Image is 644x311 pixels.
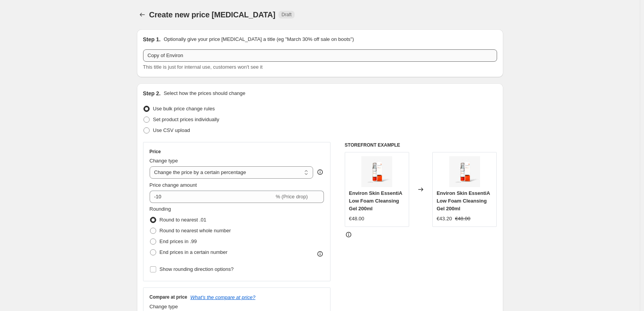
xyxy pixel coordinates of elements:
span: End prices in a certain number [160,249,228,255]
span: €43.20 [437,216,452,221]
button: What's the compare at price? [191,294,256,300]
input: -15 [150,191,274,203]
span: Create new price [MEDICAL_DATA] [149,10,276,19]
span: Draft [282,12,292,18]
span: Round to nearest whole number [160,228,231,233]
h2: Step 2. [143,90,161,97]
img: cleansing_gel_2_80x.jpg [361,156,392,187]
img: cleansing_gel_2_80x.jpg [449,156,480,187]
h2: Step 1. [143,35,161,43]
span: Price change amount [150,182,197,188]
p: Select how the prices should change [164,90,245,97]
span: Environ Skin EssentiA Low Foam Cleansing Gel 200ml [437,190,490,211]
h3: Price [150,149,161,155]
span: Use CSV upload [153,127,190,133]
button: Price change jobs [137,9,148,20]
span: Set product prices individually [153,117,219,122]
span: Round to nearest .01 [160,217,206,223]
h3: Compare at price [150,294,187,300]
input: 30% off holiday sale [143,49,497,62]
span: Change type [150,304,178,309]
span: Use bulk price change rules [153,106,215,112]
span: Rounding [150,206,171,212]
span: Change type [150,158,178,164]
span: Show rounding direction options? [160,266,234,272]
h6: STOREFRONT EXAMPLE [345,142,497,148]
span: % (Price drop) [276,194,308,199]
span: End prices in .99 [160,238,197,244]
div: help [316,168,324,176]
p: Optionally give your price [MEDICAL_DATA] a title (eg "March 30% off sale on boots") [164,35,354,43]
span: €48.00 [455,216,470,221]
span: This title is just for internal use, customers won't see it [143,64,263,70]
span: Environ Skin EssentiA Low Foam Cleansing Gel 200ml [349,190,402,211]
span: €48.00 [349,216,364,221]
